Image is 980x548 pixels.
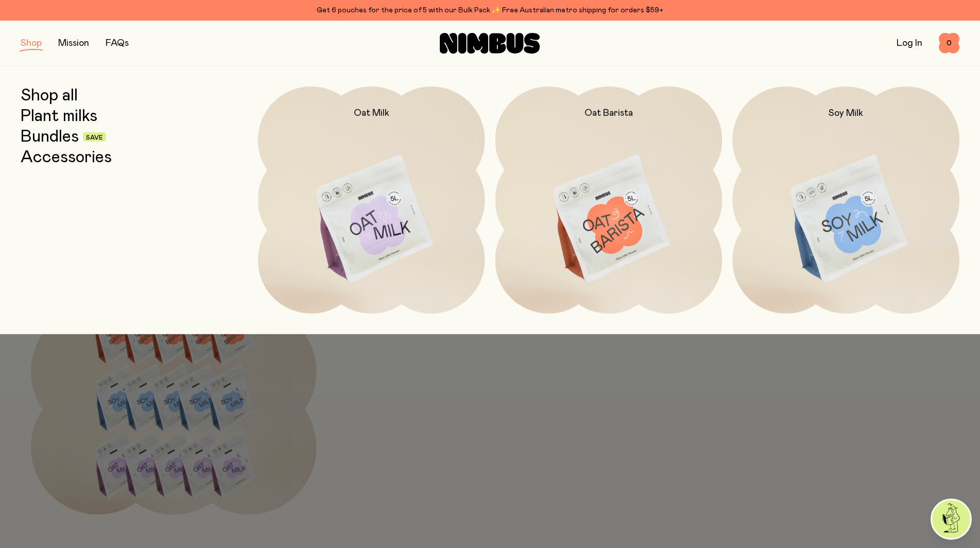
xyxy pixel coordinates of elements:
span: Save [86,134,103,141]
h2: Soy Milk [829,107,863,119]
a: FAQs [106,39,129,48]
a: Mission [58,39,89,48]
a: Plant milks [21,107,97,126]
h2: Oat Barista [584,107,633,119]
h2: Oat Milk [354,107,389,119]
div: Get 6 pouches for the price of 5 with our Bulk Pack ✨ Free Australian metro shipping for orders $59+ [21,4,959,16]
a: Oat Barista [495,87,723,314]
a: Shop all [21,87,78,105]
a: Accessories [21,148,112,167]
img: agent [932,500,970,538]
button: 0 [939,33,959,54]
a: Oat Milk [258,87,485,314]
a: Log In [897,39,922,48]
a: Bundles [21,128,79,146]
a: Soy Milk [732,87,959,314]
